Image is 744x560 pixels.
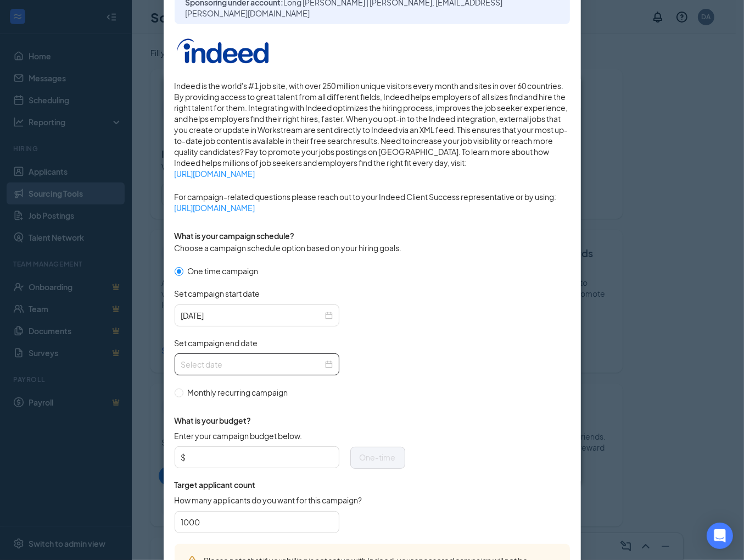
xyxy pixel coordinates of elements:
[175,495,362,506] span: How many applicants do you want for this campaign?
[175,168,570,179] a: [URL][DOMAIN_NAME]
[183,265,263,277] span: One time campaign
[175,415,405,426] span: What is your budget?
[175,202,570,213] a: [URL][DOMAIN_NAME]
[181,358,323,370] input: Select date
[175,430,303,441] span: Enter your campaign budget below.
[175,288,260,299] span: Set campaign start date
[181,309,323,321] input: 2025-09-16
[175,191,570,213] span: For campaign-related questions please reach out to your Indeed Client Success representative or b...
[175,337,258,348] span: Set campaign end date
[175,243,402,253] span: Choose a campaign schedule option based on your hiring goals.
[175,231,295,241] span: What is your campaign schedule?
[360,452,396,462] span: One-time
[175,479,405,490] span: Target applicant count
[175,80,570,179] span: Indeed is the world's #1 job site, with over 250 million unique visitors every month and sites in...
[181,449,186,465] span: $
[707,523,733,549] div: Open Intercom Messenger
[183,386,293,398] span: Monthly recurring campaign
